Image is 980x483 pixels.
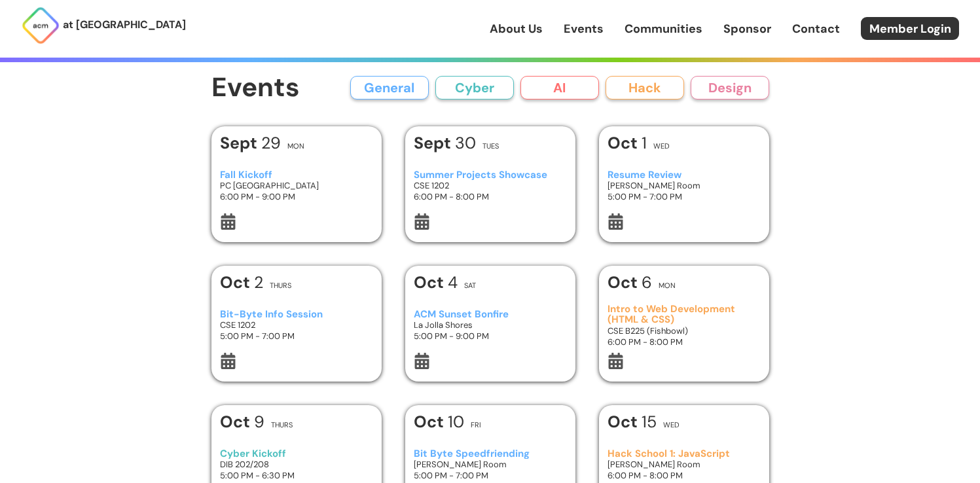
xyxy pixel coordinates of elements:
[220,180,372,191] h3: PC [GEOGRAPHIC_DATA]
[608,132,642,154] b: Oct
[608,411,642,433] b: Oct
[21,6,60,45] img: ACM Logo
[220,470,372,481] h3: 5:00 PM - 6:30 PM
[271,421,293,429] h2: Thurs
[608,336,760,348] h3: 6:00 PM - 8:00 PM
[220,448,372,459] h3: Cyber Kickoff
[653,143,670,150] h2: Wed
[520,76,599,99] button: AI
[414,319,566,331] h3: La Jolla Shores
[211,73,300,103] h1: Events
[608,135,647,151] h1: 1
[414,309,566,320] h3: ACM Sunset Bonfire
[414,448,566,459] h3: Bit Byte Speedfriending
[659,282,676,289] h2: Mon
[608,304,760,325] h3: Intro to Web Development (HTML & CSS)
[220,414,264,430] h1: 9
[490,20,543,37] a: About Us
[608,325,760,336] h3: CSE B225 (Fishbowl)
[608,414,657,430] h1: 15
[414,411,448,433] b: Oct
[792,20,840,37] a: Contact
[220,319,372,331] h3: CSE 1202
[220,331,372,342] h3: 5:00 PM - 7:00 PM
[414,331,566,342] h3: 5:00 PM - 9:00 PM
[608,274,652,291] h1: 6
[608,470,760,481] h3: 6:00 PM - 8:00 PM
[220,170,372,181] h3: Fall Kickoff
[606,76,684,99] button: Hack
[220,274,263,291] h1: 2
[608,448,760,459] h3: Hack School 1: JavaScript
[220,459,372,470] h3: DIB 202/208
[608,272,642,293] b: Oct
[270,282,291,289] h2: Thurs
[414,414,464,430] h1: 10
[414,135,476,151] h1: 30
[414,191,566,202] h3: 6:00 PM - 8:00 PM
[625,20,702,37] a: Communities
[608,459,760,470] h3: [PERSON_NAME] Room
[608,191,760,202] h3: 5:00 PM - 7:00 PM
[464,282,476,289] h2: Sat
[414,470,566,481] h3: 5:00 PM - 7:00 PM
[564,20,604,37] a: Events
[220,411,254,433] b: Oct
[414,132,455,154] b: Sept
[350,76,429,99] button: General
[435,76,514,99] button: Cyber
[691,76,769,99] button: Design
[663,421,680,429] h2: Wed
[723,20,771,37] a: Sponsor
[220,132,261,154] b: Sept
[220,309,372,320] h3: Bit-Byte Info Session
[414,170,566,181] h3: Summer Projects Showcase
[608,170,760,181] h3: Resume Review
[21,6,186,45] a: at [GEOGRAPHIC_DATA]
[414,274,458,291] h1: 4
[414,459,566,470] h3: [PERSON_NAME] Room
[220,135,281,151] h1: 29
[414,272,448,293] b: Oct
[63,16,186,33] p: at [GEOGRAPHIC_DATA]
[482,143,499,150] h2: Tues
[220,191,372,202] h3: 6:00 PM - 9:00 PM
[471,421,481,429] h2: Fri
[414,180,566,191] h3: CSE 1202
[220,272,254,293] b: Oct
[608,180,760,191] h3: [PERSON_NAME] Room
[861,17,959,40] a: Member Login
[287,143,304,150] h2: Mon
